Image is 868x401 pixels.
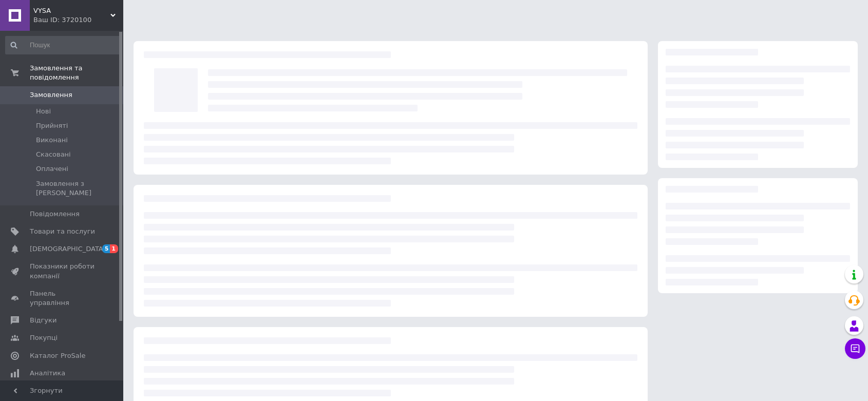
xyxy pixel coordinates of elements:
span: Панель управління [30,289,95,308]
span: Виконані [36,136,68,145]
span: Повідомлення [30,209,80,219]
span: Показники роботи компанії [30,262,95,280]
span: Аналітика [30,369,65,378]
span: Прийняті [36,121,68,130]
span: Оплачені [36,164,68,174]
span: 1 [110,244,118,253]
input: Пошук [5,36,121,54]
span: Відгуки [30,316,56,325]
span: [DEMOGRAPHIC_DATA] [30,244,106,254]
span: Покупці [30,333,58,342]
button: Чат з покупцем [845,338,865,359]
span: Каталог ProSale [30,351,85,360]
span: Скасовані [36,150,71,159]
div: Ваш ID: 3720100 [33,15,123,25]
span: Нові [36,107,51,116]
span: VYSA [33,6,110,15]
span: Замовлення та повідомлення [30,64,123,82]
span: Товари та послуги [30,227,95,236]
span: Замовлення [30,90,72,100]
span: 5 [102,244,110,253]
span: Замовлення з [PERSON_NAME] [36,179,120,198]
